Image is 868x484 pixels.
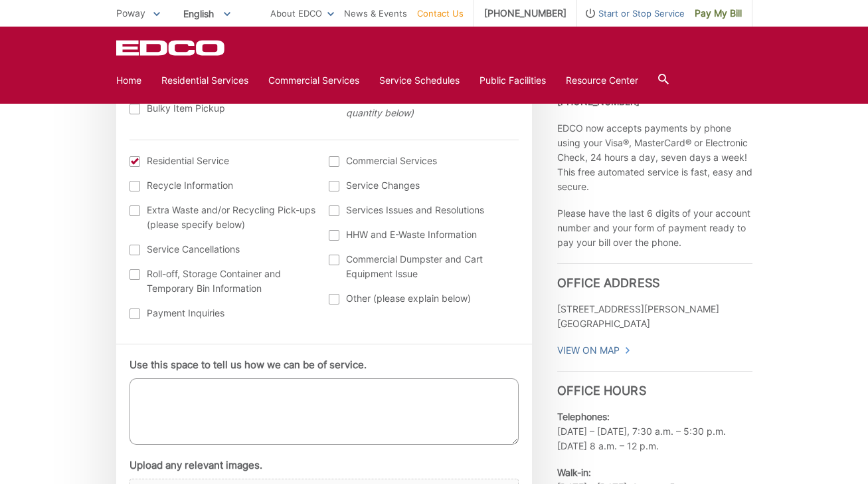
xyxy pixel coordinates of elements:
label: Other (please explain below) [329,291,515,306]
a: News & Events [344,6,407,21]
p: EDCO now accepts payments by phone using your Visa®, MasterCard® or Electronic Check, 24 hours a ... [557,121,752,194]
span: Poway [116,7,145,19]
p: Please have the last 6 digits of your account number and your form of payment ready to pay your b... [557,206,752,250]
label: Use this space to tell us how we can be of service. [130,359,367,371]
label: Services Issues and Resolutions [329,203,515,217]
a: EDCD logo. Return to the homepage. [116,40,226,56]
a: About EDCO [270,6,334,21]
label: Commercial Services [329,154,515,168]
label: Extra Waste and/or Recycling Pick-ups (please specify below) [130,203,316,232]
label: Residential Service [130,154,316,168]
label: HHW and E-Waste Information [329,227,515,242]
p: [DATE] – [DATE], 7:30 a.m. – 5:30 p.m. [DATE] 8 a.m. – 12 p.m. [557,410,752,453]
p: [STREET_ADDRESS][PERSON_NAME] [GEOGRAPHIC_DATA] [557,302,752,331]
b: Telephones: [557,411,610,422]
label: Bulky Item Pickup [130,101,316,116]
label: Upload any relevant images. [130,459,262,471]
a: View On Map [557,343,631,358]
a: Residential Services [161,73,248,88]
a: Service Schedules [379,73,460,88]
label: Service Changes [329,178,515,193]
span: Pay My Bill [695,6,742,21]
a: Contact Us [417,6,464,21]
span: English [173,3,240,25]
a: Public Facilities [479,73,546,88]
a: Commercial Services [268,73,359,88]
label: Payment Inquiries [130,306,316,320]
h3: Office Hours [557,371,752,398]
a: Home [116,73,141,88]
label: Recycle Information [130,178,316,193]
label: Commercial Dumpster and Cart Equipment Issue [329,252,515,281]
label: Service Cancellations [130,242,316,257]
h3: Office Address [557,263,752,291]
label: Roll-off, Storage Container and Temporary Bin Information [130,267,316,296]
b: Walk-in: [557,467,591,478]
a: Resource Center [566,73,638,88]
